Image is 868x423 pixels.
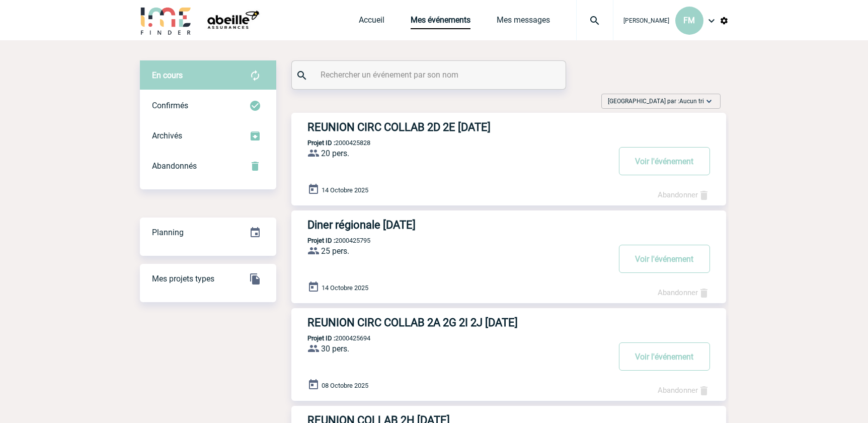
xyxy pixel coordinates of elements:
[321,149,349,158] span: 20 pers.
[683,16,695,25] span: FM
[322,284,368,292] span: 14 Octobre 2025
[140,263,276,293] a: Mes projets types
[322,382,368,389] span: 08 Octobre 2025
[307,121,609,133] h3: REUNION CIRC COLLAB 2D 2E [DATE]
[619,342,710,371] button: Voir l'événement
[608,96,704,106] span: [GEOGRAPHIC_DATA] par :
[152,228,184,237] span: Planning
[307,237,335,244] b: Projet ID :
[359,15,384,29] a: Accueil
[152,274,214,284] span: Mes projets types
[307,316,609,329] h3: REUNION CIRC COLLAB 2A 2G 2I 2J [DATE]
[140,218,276,248] div: Retrouvez ici tous vos événements organisés par date et état d'avancement
[152,70,183,80] span: En cours
[321,344,349,354] span: 30 pers.
[291,139,370,147] p: 2000425828
[658,386,710,395] a: Abandonner
[291,121,726,133] a: REUNION CIRC COLLAB 2D 2E [DATE]
[619,245,710,273] button: Voir l'événement
[152,131,182,140] span: Archivés
[140,151,276,181] div: Retrouvez ici tous vos événements annulés
[140,217,276,247] a: Planning
[307,334,335,342] b: Projet ID :
[704,96,714,106] img: baseline_expand_more_white_24dp-b.png
[619,147,710,175] button: Voir l'événement
[307,139,335,147] b: Projet ID :
[152,101,188,110] span: Confirmés
[291,334,370,342] p: 2000425694
[411,15,470,29] a: Mes événements
[307,219,609,231] h3: Diner régionale [DATE]
[623,17,669,24] span: [PERSON_NAME]
[140,121,276,151] div: Retrouvez ici tous les événements que vous avez décidé d'archiver
[152,161,197,171] span: Abandonnés
[658,190,710,199] a: Abandonner
[658,288,710,297] a: Abandonner
[322,186,368,194] span: 14 Octobre 2025
[140,60,276,91] div: Retrouvez ici tous vos évènements avant confirmation
[291,316,726,329] a: REUNION CIRC COLLAB 2A 2G 2I 2J [DATE]
[497,15,550,29] a: Mes messages
[321,246,349,256] span: 25 pers.
[291,237,370,244] p: 2000425795
[140,6,192,35] img: IME-Finder
[140,264,276,294] div: GESTION DES PROJETS TYPE
[679,98,704,105] span: Aucun tri
[291,219,726,231] a: Diner régionale [DATE]
[318,67,542,82] input: Rechercher un événement par son nom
